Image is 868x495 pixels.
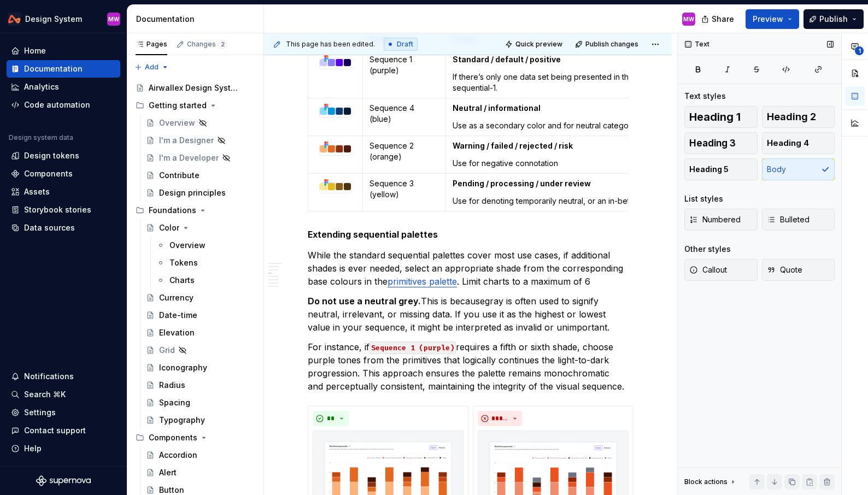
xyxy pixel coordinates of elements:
[136,14,259,25] div: Documentation
[689,264,727,275] span: Callout
[684,193,723,204] div: List styles
[684,259,758,281] button: Callout
[7,78,120,96] a: Analytics
[142,376,259,394] a: Radius
[8,13,21,26] img: 0733df7c-e17f-4421-95a9-ced236ef1ff0.png
[453,120,683,131] p: Use as a secondary color and for neutral categories
[7,96,120,114] a: Code automation
[24,81,59,92] div: Analytics
[142,464,259,481] a: Alert
[7,147,120,164] a: Design tokens
[24,371,74,382] div: Notifications
[131,202,259,219] div: Foundations
[453,55,561,64] strong: Standard / default / positive
[149,432,197,443] div: Components
[7,60,120,78] a: Documentation
[159,292,193,303] div: Currency
[159,152,219,163] div: I'm a Developer
[24,168,73,179] div: Components
[502,37,567,52] button: Quick preview
[753,14,783,25] span: Preview
[762,106,835,128] button: Heading 2
[684,478,728,486] div: Block actions
[159,310,197,321] div: Date-time
[142,411,259,429] a: Typography
[370,54,439,76] p: Sequence 1 (purple)
[142,289,259,307] a: Currency
[388,276,457,287] a: primitives palette
[7,165,120,182] a: Components
[149,205,196,216] div: Foundations
[767,111,816,122] span: Heading 2
[712,14,734,25] span: Share
[453,72,683,93] p: If there’s only one data set being presented in this app, use sequential-1.
[819,14,848,25] span: Publish
[131,97,259,114] div: Getting started
[684,158,758,180] button: Heading 5
[24,186,50,197] div: Assets
[453,103,541,113] strong: Neutral / informational
[218,40,227,49] span: 2
[320,59,351,66] img: 8427aeaf-2906-421c-b99c-d38ffe3d8a2a.png
[7,440,120,457] button: Help
[767,138,809,149] span: Heading 4
[24,389,66,400] div: Search ⌘K
[684,132,758,154] button: Heading 3
[145,63,159,72] span: Add
[24,204,91,215] div: Storybook stories
[131,79,259,97] a: Airwallex Design System
[684,106,758,128] button: Heading 1
[159,415,205,426] div: Typography
[515,40,562,49] span: Quick preview
[142,359,259,376] a: Iconography
[131,60,172,75] button: Add
[7,201,120,219] a: Storybook stories
[7,386,120,403] button: Search ⌘K
[308,294,628,334] p: gray is often used to signify neutral, irrelevant, or missing data. If you use it as the highest ...
[159,397,190,408] div: Spacing
[142,307,259,324] a: Date-time
[36,475,91,486] svg: Supernova Logo
[24,99,90,110] div: Code automation
[370,103,439,125] p: Sequence 4 (blue)
[7,368,120,385] button: Notifications
[159,222,179,233] div: Color
[696,9,741,29] button: Share
[152,237,259,254] a: Overview
[159,135,214,146] div: I'm a Designer
[370,341,456,354] code: Sequence 1 (purple)
[453,158,683,169] p: Use for negative connotation
[320,183,351,190] img: 4254d8c2-8b3d-4f9e-a201-4908fdb73bac.png
[453,196,683,207] p: Use for denoting temporarily neutral, or an in-between status
[684,91,726,102] div: Text styles
[762,209,835,231] button: Bulleted
[7,422,120,439] button: Contact support
[308,296,421,307] strong: Do not use a neutral grey.
[108,15,119,23] div: MW
[453,179,591,188] strong: Pending / processing / under review
[370,140,439,162] p: Sequence 2 (orange)
[453,141,573,150] strong: Warning / failed / rejected / risk
[24,150,79,161] div: Design tokens
[159,450,197,461] div: Accordion
[149,82,239,93] div: Airwallex Design System
[142,394,259,411] a: Spacing
[855,46,864,55] span: 1
[169,275,195,286] div: Charts
[24,407,56,418] div: Settings
[684,474,737,490] div: Block actions
[7,219,120,237] a: Data sources
[142,341,259,359] a: Grid
[142,324,259,341] a: Elevation
[25,14,82,25] div: Design System
[152,272,259,289] a: Charts
[159,170,200,181] div: Contribute
[585,40,638,49] span: Publish changes
[169,257,198,268] div: Tokens
[149,100,207,111] div: Getting started
[7,42,120,60] a: Home
[684,244,731,255] div: Other styles
[286,40,375,49] span: This page has been edited.
[169,240,206,251] div: Overview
